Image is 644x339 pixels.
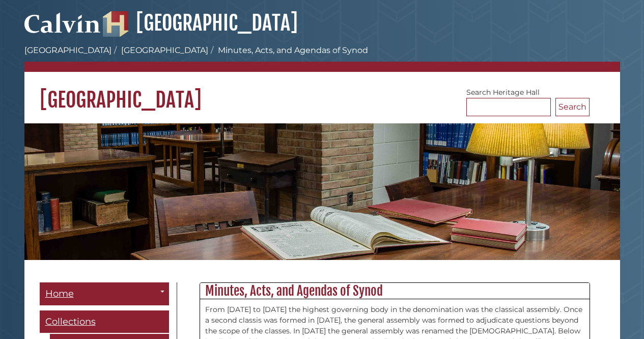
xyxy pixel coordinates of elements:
[103,10,298,36] a: [GEOGRAPHIC_DATA]
[121,45,208,55] a: [GEOGRAPHIC_DATA]
[24,44,620,72] nav: breadcrumb
[24,45,111,55] a: [GEOGRAPHIC_DATA]
[40,282,169,305] a: Home
[45,316,96,327] span: Collections
[103,11,128,37] img: Hekman Library Logo
[555,98,590,116] button: Search
[24,72,620,113] h1: [GEOGRAPHIC_DATA]
[45,288,74,299] span: Home
[208,44,368,57] li: Minutes, Acts, and Agendas of Synod
[200,283,590,299] h2: Minutes, Acts, and Agendas of Synod
[24,23,101,33] a: Calvin University
[24,8,101,37] img: Calvin
[40,310,169,333] a: Collections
